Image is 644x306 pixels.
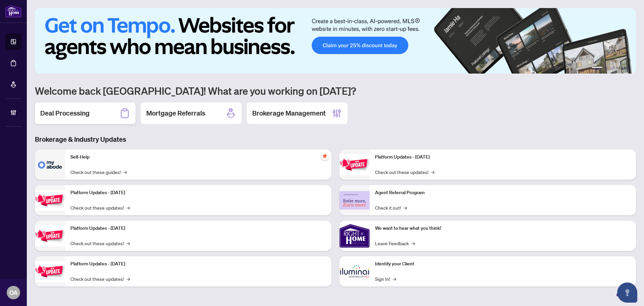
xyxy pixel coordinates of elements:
[375,154,631,161] p: Platform Updates - [DATE]
[70,239,130,247] a: Check out these updates!→
[610,67,613,70] button: 3
[70,168,127,176] a: Check out these guides!→
[412,239,415,247] span: →
[35,149,65,180] img: Self-Help
[35,190,65,211] img: Platform Updates - September 16, 2025
[35,225,65,247] img: Platform Updates - July 21, 2025
[123,168,127,176] span: →
[339,191,370,210] img: Agent Referral Program
[617,282,637,303] button: Open asap
[40,108,90,118] h2: Deal Processing
[126,275,130,282] span: →
[35,135,636,144] h3: Brokerage & Industry Updates
[70,189,326,196] p: Platform Updates - [DATE]
[35,261,65,282] img: Platform Updates - July 8, 2025
[9,288,18,297] span: OA
[431,168,434,176] span: →
[375,189,631,196] p: Agent Referral Program
[592,67,602,70] button: 1
[375,275,396,282] a: Sign In!→
[605,67,608,70] button: 2
[375,204,407,211] a: Check it out!→
[5,5,21,17] img: logo
[35,84,636,97] h1: Welcome back [GEOGRAPHIC_DATA]! What are you working on [DATE]?
[339,256,370,287] img: Identify your Client
[70,225,326,232] p: Platform Updates - [DATE]
[375,260,631,268] p: Identify your Client
[321,152,329,160] span: pushpin
[621,67,624,70] button: 5
[70,204,130,211] a: Check out these updates!→
[616,67,619,70] button: 4
[126,204,130,211] span: →
[146,108,205,118] h2: Mortgage Referrals
[627,67,629,70] button: 6
[70,154,326,161] p: Self-Help
[126,239,130,247] span: →
[339,154,370,175] img: Platform Updates - June 23, 2025
[252,108,326,118] h2: Brokerage Management
[393,275,396,282] span: →
[70,260,326,268] p: Platform Updates - [DATE]
[35,8,636,74] img: Slide 0
[339,221,370,251] img: We want to hear what you think!
[375,239,415,247] a: Leave Feedback→
[404,204,407,211] span: →
[375,225,631,232] p: We want to hear what you think!
[70,275,130,282] a: Check out these updates!→
[375,168,434,176] a: Check out these updates!→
